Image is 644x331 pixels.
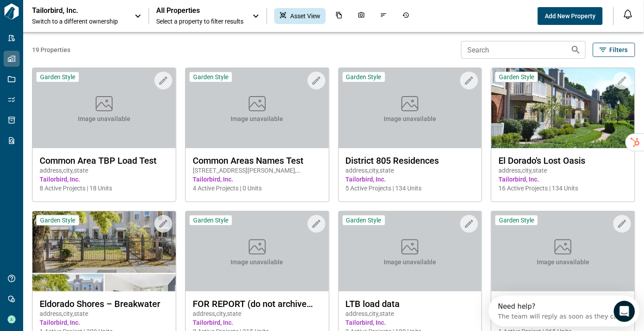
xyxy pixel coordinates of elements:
span: Tailorbird, Inc. [193,318,322,327]
span: Add New Property [545,12,595,20]
span: Garden Style [193,216,228,224]
span: Asset View [290,12,320,20]
iframe: Intercom live chat discovery launcher [489,295,640,327]
span: Image unavailable [231,114,284,123]
span: Image unavailable [231,258,284,266]
span: Garden Style [499,216,534,224]
img: property-asset [32,211,176,291]
span: Image unavailable [384,258,436,266]
div: The team will reply as soon as they can [9,15,133,24]
img: property-asset [491,68,635,148]
div: Open Intercom Messenger [4,4,159,28]
span: Tailorbird, Inc. [193,175,322,184]
span: Garden Style [193,73,228,81]
span: Common Area TBP Load Test [40,155,169,166]
span: address , city , state [346,166,475,175]
span: Tailorbird, Inc. [40,175,169,184]
span: Tailorbird, Inc. [346,175,475,184]
span: address , city , state [193,309,322,318]
div: Asset View [274,8,326,24]
span: 5 Active Projects | 134 Units [346,184,475,193]
span: Garden Style [40,216,75,224]
span: 4 Active Projects | 0 Units [193,184,322,193]
span: Switch to a different ownership [32,17,126,26]
span: 19 Properties [32,45,458,54]
span: address , city , state [40,309,169,318]
span: Tailorbird, Inc. [40,318,169,327]
span: Garden Style [346,73,381,81]
div: Photos [352,8,370,24]
span: [STREET_ADDRESS][PERSON_NAME] , [GEOGRAPHIC_DATA] , NJ [193,166,322,175]
button: Search properties [567,41,585,59]
span: District 805 Residences [346,155,475,166]
button: Filters [593,43,635,57]
span: El Dorado's Lost Oasis [498,155,628,166]
span: Tailorbird, Inc. [498,175,628,184]
span: Filters [609,45,628,54]
div: Documents [330,8,348,24]
span: Garden Style [346,216,381,224]
span: Eldorado Shores – Breakwater [40,299,169,309]
span: Garden Style [40,73,75,81]
span: Image unavailable [78,114,130,123]
p: Tailorbird, Inc. [32,6,112,15]
iframe: Intercom live chat [614,301,635,322]
span: Select a property to filter results [156,17,243,26]
span: Common Areas Names Test [193,155,322,166]
span: address , city , state [40,166,169,175]
div: Job History [397,8,415,24]
span: LTB load data [346,299,475,309]
button: Add New Property [538,7,603,25]
div: Issues & Info [375,8,393,24]
span: Image unavailable [384,114,436,123]
span: Image unavailable [537,258,589,266]
span: Tailorbird, Inc. [346,318,475,327]
div: Need help? [9,8,133,15]
span: address , city , state [346,309,475,318]
span: 8 Active Projects | 18 Units [40,184,169,193]
span: All Properties [156,6,243,15]
span: Garden Style [499,73,534,81]
span: 16 Active Projects | 134 Units [498,184,628,193]
span: FOR REPORT (do not archive yet) [193,299,322,309]
span: address , city , state [498,166,628,175]
button: Open notification feed [621,7,635,21]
